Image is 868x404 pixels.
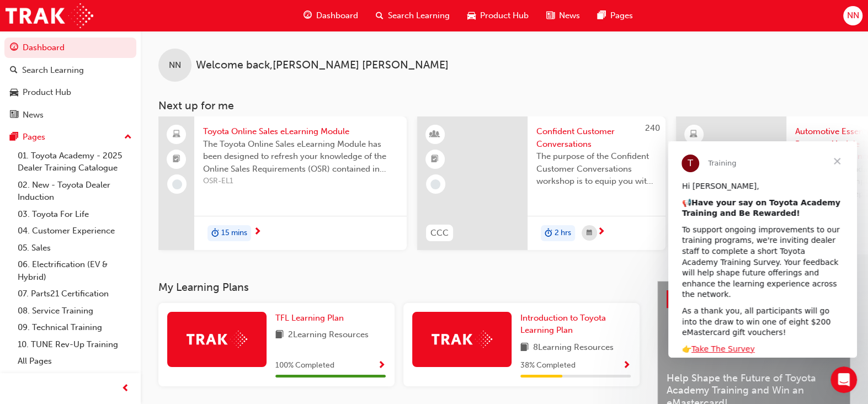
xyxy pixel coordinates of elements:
[610,9,633,22] span: Pages
[275,328,284,342] span: book-icon
[377,361,386,371] span: Show Progress
[211,226,219,241] span: duration-icon
[275,359,334,372] span: 100 % Completed
[467,9,476,23] span: car-icon
[4,127,136,147] button: Pages
[430,227,449,240] span: CCC
[536,150,657,188] span: The purpose of the Confident Customer Conversations workshop is to equip you with tools to commun...
[622,361,631,371] span: Show Progress
[520,313,606,336] span: Introduction to Toyota Learning Plan
[432,331,492,348] img: Trak
[23,131,45,143] div: Pages
[10,88,18,98] span: car-icon
[480,9,529,22] span: Product Hub
[253,227,262,237] span: next-icon
[533,341,614,355] span: 8 Learning Resources
[4,60,136,81] a: Search Learning
[520,359,576,372] span: 38 % Completed
[667,290,841,308] a: Latest NewsShow all
[158,281,640,294] h3: My Learning Plans
[430,179,440,189] span: learningRecordVerb_NONE-icon
[124,130,132,145] span: up-icon
[187,331,247,348] img: Trak
[520,341,529,355] span: book-icon
[10,132,18,142] span: pages-icon
[221,227,247,240] span: 15 mins
[158,116,407,250] a: Toyota Online Sales eLearning ModuleThe Toyota Online Sales eLearning Module has been designed to...
[13,302,136,320] a: 08. Service Training
[597,227,605,237] span: next-icon
[668,141,857,358] iframe: Intercom live chat message
[431,127,439,142] span: learningResourceType_INSTRUCTOR_LED-icon
[559,9,580,22] span: News
[295,4,367,27] a: guage-iconDashboard
[536,125,657,150] span: Confident Customer Conversations
[843,6,862,25] button: NN
[10,110,18,120] span: news-icon
[303,9,312,23] span: guage-icon
[4,82,136,103] a: Product Hub
[203,138,398,176] span: The Toyota Online Sales eLearning Module has been designed to refresh your knowledge of the Onlin...
[173,127,180,142] span: laptop-icon
[388,9,450,22] span: Search Learning
[690,127,697,142] span: learningResourceType_ELEARNING-icon
[459,4,537,27] a: car-iconProduct Hub
[13,222,136,240] a: 04. Customer Experience
[377,359,386,373] button: Show Progress
[173,152,180,167] span: booktick-icon
[275,313,344,323] span: TFL Learning Plan
[645,123,660,133] span: 240
[367,4,459,27] a: search-iconSearch Learning
[141,99,868,112] h3: Next up for me
[275,312,348,325] a: TFL Learning Plan
[589,4,642,27] a: pages-iconPages
[23,86,71,99] div: Product Hub
[196,59,449,72] span: Welcome back , [PERSON_NAME] [PERSON_NAME]
[376,9,384,23] span: search-icon
[622,359,631,373] button: Show Progress
[13,256,136,285] a: 06. Electrification (EV & Hybrid)
[4,35,136,127] button: DashboardSearch LearningProduct HubNews
[13,319,136,336] a: 09. Technical Training
[555,227,571,240] span: 2 hrs
[846,9,859,22] span: NN
[169,59,181,72] span: NN
[23,109,44,121] div: News
[10,43,18,53] span: guage-icon
[830,366,857,393] iframe: Intercom live chat
[537,4,589,27] a: news-iconNews
[431,152,439,167] span: booktick-icon
[587,226,592,240] span: calendar-icon
[13,240,136,257] a: 05. Sales
[22,64,84,77] div: Search Learning
[4,105,136,125] a: News
[288,328,369,342] span: 2 Learning Resources
[13,285,136,302] a: 07. Parts21 Certification
[13,177,136,206] a: 02. New - Toyota Dealer Induction
[4,38,136,58] a: Dashboard
[203,175,398,188] span: OSR-EL1
[545,226,552,241] span: duration-icon
[203,125,398,138] span: Toyota Online Sales eLearning Module
[546,9,555,23] span: news-icon
[121,382,130,396] span: prev-icon
[520,312,631,337] a: Introduction to Toyota Learning Plan
[13,206,136,223] a: 03. Toyota For Life
[13,336,136,353] a: 10. TUNE Rev-Up Training
[6,3,93,28] img: Trak
[417,116,665,250] a: 240CCCConfident Customer ConversationsThe purpose of the Confident Customer Conversations worksho...
[13,147,136,177] a: 01. Toyota Academy - 2025 Dealer Training Catalogue
[10,66,18,76] span: search-icon
[598,9,606,23] span: pages-icon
